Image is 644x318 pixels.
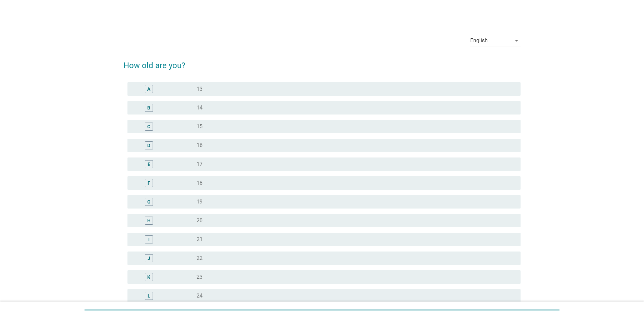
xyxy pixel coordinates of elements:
div: K [147,273,150,280]
div: A [147,85,150,92]
div: H [147,217,151,224]
label: 23 [197,274,203,280]
label: 13 [197,86,203,92]
label: 24 [197,292,203,299]
label: 20 [197,217,203,224]
div: English [470,38,488,44]
div: F [148,179,150,186]
label: 19 [197,198,203,205]
div: G [147,198,151,205]
div: E [148,161,150,168]
div: I [148,236,150,243]
div: J [148,255,150,262]
div: L [148,292,150,299]
label: 18 [197,180,203,186]
h2: How old are you? [123,53,521,72]
div: B [147,104,150,111]
label: 16 [197,142,203,149]
div: C [147,123,150,130]
div: D [147,142,150,149]
label: 21 [197,236,203,243]
label: 15 [197,123,203,130]
i: arrow_drop_down [513,37,521,45]
label: 22 [197,255,203,262]
label: 17 [197,161,203,168]
label: 14 [197,104,203,111]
